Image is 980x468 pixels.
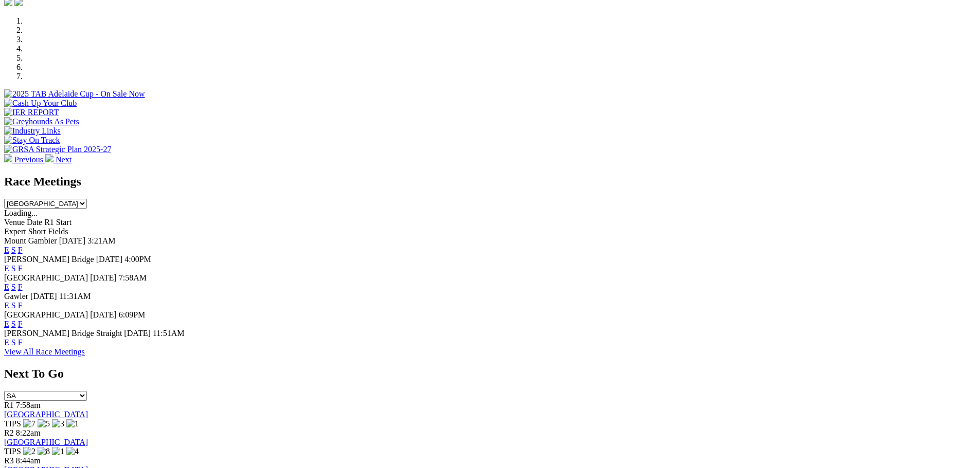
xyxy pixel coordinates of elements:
span: [DATE] [30,292,57,301]
a: F [18,264,23,273]
span: R2 [4,428,14,437]
img: 1 [66,419,79,428]
a: E [4,264,9,273]
a: S [11,246,16,254]
span: 8:44am [16,456,41,465]
img: 2025 TAB Adelaide Cup - On Sale Now [4,89,145,99]
span: Gawler [4,292,28,301]
span: Expert [4,227,26,236]
span: Date [27,218,42,227]
a: E [4,246,9,254]
a: F [18,338,23,347]
span: [GEOGRAPHIC_DATA] [4,273,88,282]
img: 2 [23,447,35,456]
img: Cash Up Your Club [4,99,77,108]
span: 3:21AM [87,236,115,245]
img: Stay On Track [4,136,60,145]
img: 4 [66,447,79,456]
a: F [18,283,23,291]
span: [DATE] [59,236,86,245]
span: TIPS [4,447,21,456]
a: [GEOGRAPHIC_DATA] [4,438,88,446]
span: 6:09PM [119,310,146,319]
span: 11:31AM [59,292,91,301]
h2: Race Meetings [4,175,976,189]
span: Loading... [4,209,38,217]
span: [PERSON_NAME] Bridge [4,255,94,264]
span: Next [56,155,72,164]
span: [DATE] [90,310,117,319]
span: 4:00PM [124,255,151,264]
img: GRSA Strategic Plan 2025-27 [4,145,111,154]
span: [DATE] [124,329,151,338]
a: S [11,338,16,347]
img: 1 [52,447,64,456]
span: [PERSON_NAME] Bridge Straight [4,329,122,338]
a: E [4,301,9,310]
img: 8 [38,447,50,456]
img: IER REPORT [4,108,59,117]
a: F [18,320,23,328]
img: 5 [38,419,50,428]
a: S [11,320,16,328]
a: S [11,301,16,310]
span: R1 Start [44,218,72,227]
span: Short [28,227,46,236]
a: E [4,338,9,347]
span: Fields [48,227,68,236]
span: [DATE] [96,255,123,264]
a: E [4,283,9,291]
a: F [18,246,23,254]
span: 7:58am [16,401,41,409]
img: 7 [23,419,35,428]
img: chevron-right-pager-white.svg [45,154,54,162]
span: 8:22am [16,428,41,437]
h2: Next To Go [4,367,976,381]
span: R3 [4,456,14,465]
span: 11:51AM [153,329,185,338]
a: E [4,320,9,328]
span: TIPS [4,419,21,428]
span: Venue [4,218,25,227]
a: [GEOGRAPHIC_DATA] [4,410,88,419]
a: Previous [4,155,45,164]
a: Next [45,155,72,164]
img: chevron-left-pager-white.svg [4,154,12,162]
span: 7:58AM [119,273,147,282]
img: Industry Links [4,126,61,136]
a: S [11,283,16,291]
span: Previous [14,155,43,164]
a: S [11,264,16,273]
a: View All Race Meetings [4,347,85,356]
img: Greyhounds As Pets [4,117,79,126]
a: F [18,301,23,310]
span: [DATE] [90,273,117,282]
span: R1 [4,401,14,409]
span: Mount Gambier [4,236,57,245]
span: [GEOGRAPHIC_DATA] [4,310,88,319]
img: 3 [52,419,64,428]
